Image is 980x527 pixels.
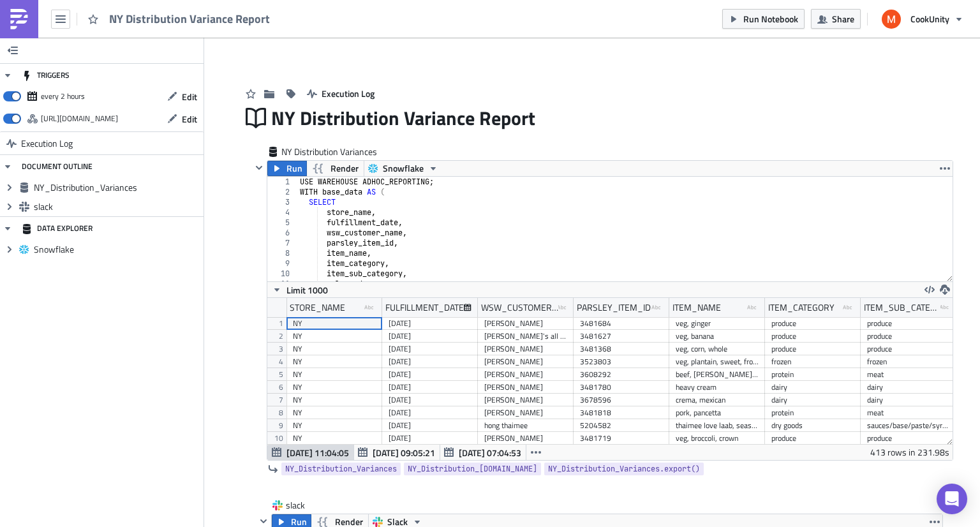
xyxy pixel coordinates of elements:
[676,432,759,445] div: veg, broccoli, crown
[832,12,854,26] span: Share
[389,406,471,419] div: [DATE]
[867,343,950,355] div: produce
[322,87,375,100] span: Execution Log
[34,244,200,255] span: Snowflake
[676,381,759,394] div: heavy cream
[286,446,349,459] span: [DATE] 11:04:05
[867,432,950,445] div: produce
[293,343,376,355] div: NY
[768,298,835,317] div: ITEM_CATEGORY
[867,406,950,419] div: meat
[867,368,950,381] div: meat
[867,394,950,406] div: dairy
[251,160,267,175] button: Hide content
[389,330,471,343] div: [DATE]
[22,217,93,240] div: DATA EXPLORER
[580,381,663,394] div: 3481780
[481,298,558,317] div: WSW_CUSTOMER_NAME
[293,355,376,368] div: NY
[267,445,354,460] button: [DATE] 11:04:05
[867,419,950,432] div: sauces/base/paste/syrups
[771,343,854,355] div: produce
[281,145,378,158] span: NY Distribution Variances
[389,343,471,355] div: [DATE]
[267,238,298,248] div: 7
[743,12,798,26] span: Run Notebook
[440,445,526,460] button: [DATE] 07:04:53
[484,317,567,330] div: [PERSON_NAME]
[9,9,29,29] img: PushMetrics
[771,368,854,381] div: protein
[389,419,471,432] div: [DATE]
[267,269,298,279] div: 10
[811,9,861,29] button: Share
[771,355,854,368] div: frozen
[408,463,537,475] span: NY_Distribution_[DOMAIN_NAME]
[293,317,376,330] div: NY
[267,197,298,207] div: 3
[290,298,345,317] div: STORE_NAME
[771,317,854,330] div: produce
[580,368,663,381] div: 3608292
[676,406,759,419] div: pork, pancetta
[484,355,567,368] div: [PERSON_NAME]
[389,432,471,445] div: [DATE]
[484,419,567,432] div: hong thaimee
[544,463,704,475] a: NY_Distribution_Variances.export()
[459,446,521,459] span: [DATE] 07:04:53
[580,406,663,419] div: 3481818
[484,432,567,445] div: [PERSON_NAME]
[293,330,376,343] div: NY
[281,463,401,475] a: NY_Distribution_Variances
[484,381,567,394] div: [PERSON_NAME]
[267,248,298,258] div: 8
[267,187,298,197] div: 2
[864,298,940,317] div: ITEM_SUB_CATEGORY
[676,394,759,406] div: crema, mexican
[41,109,118,128] div: https://pushmetrics.io/api/v1/report/DzrWNYmokP/webhook?token=b69d07442bab49e29e355047ac4aba34
[771,406,854,419] div: protein
[867,355,950,368] div: frozen
[41,87,85,106] div: every 2 hours
[267,279,298,289] div: 11
[771,432,854,445] div: produce
[267,177,298,187] div: 1
[385,298,464,317] div: FULFILLMENT_DATE
[383,161,424,176] span: Snowflake
[867,330,950,343] div: produce
[580,343,663,355] div: 3481368
[389,368,471,381] div: [DATE]
[267,218,298,228] div: 5
[676,330,759,343] div: veg, banana
[21,132,73,155] span: Execution Log
[182,90,197,103] span: Edit
[580,317,663,330] div: 3481684
[293,406,376,419] div: NY
[484,406,567,419] div: [PERSON_NAME]
[484,330,567,343] div: [PERSON_NAME]'s all day cafe
[580,419,663,432] div: 5204582
[676,368,759,381] div: beef, [PERSON_NAME], short rib, boneless
[161,109,204,129] button: Edit
[577,298,651,317] div: PARSLEY_ITEM_ID
[880,8,902,30] img: Avatar
[484,394,567,406] div: [PERSON_NAME]
[676,343,759,355] div: veg, corn, whole
[293,394,376,406] div: NY
[22,155,93,178] div: DOCUMENT OUTLINE
[484,343,567,355] div: [PERSON_NAME]
[267,228,298,238] div: 6
[109,11,271,26] span: NY Distribution Variance Report
[870,445,949,460] div: 413 rows in 231.98s
[353,445,440,460] button: [DATE] 09:05:21
[874,5,970,33] button: CookUnity
[267,161,307,176] button: Run
[580,432,663,445] div: 3481719
[364,161,443,176] button: Snowflake
[580,394,663,406] div: 3678596
[910,12,949,26] span: CookUnity
[22,64,70,87] div: TRIGGERS
[34,201,200,212] span: slack
[389,394,471,406] div: [DATE]
[34,182,200,193] span: NY_Distribution_Variances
